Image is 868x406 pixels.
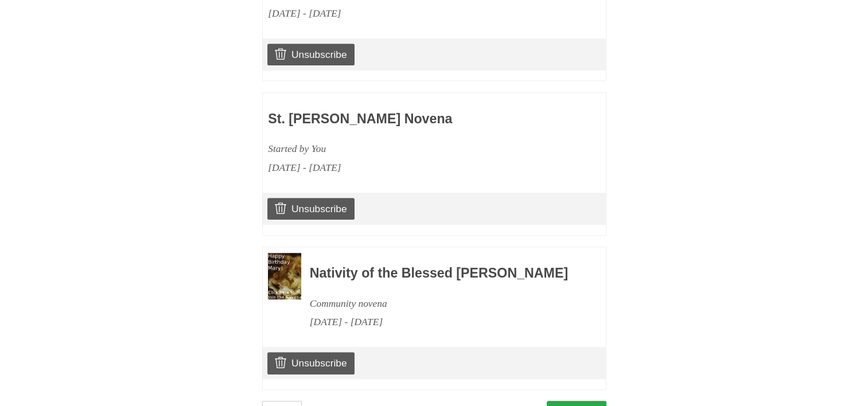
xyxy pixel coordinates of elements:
[268,139,533,158] div: Started by You
[310,313,575,331] div: [DATE] - [DATE]
[310,266,575,281] h3: Nativity of the Blessed [PERSON_NAME]
[267,44,354,65] a: Unsubscribe
[267,198,354,220] a: Unsubscribe
[267,352,354,374] a: Unsubscribe
[268,158,533,177] div: [DATE] - [DATE]
[268,4,533,23] div: [DATE] - [DATE]
[268,112,533,127] h3: St. [PERSON_NAME] Novena
[268,253,301,300] img: Novena image
[310,294,575,313] div: Community novena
